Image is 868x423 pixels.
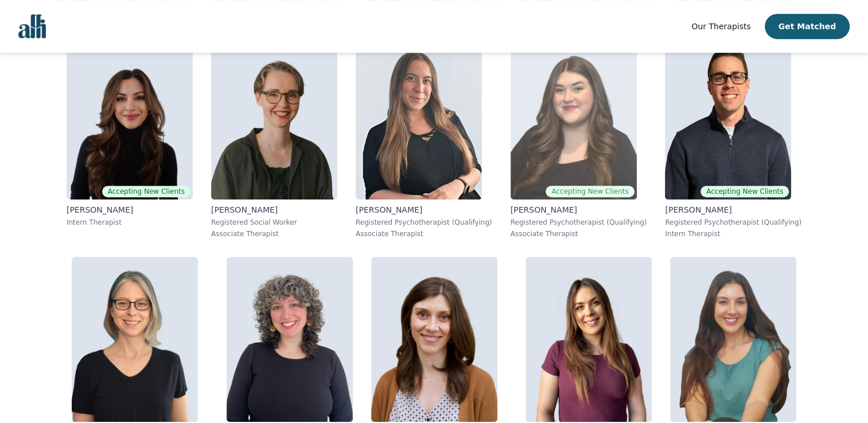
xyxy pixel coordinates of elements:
[656,25,811,248] a: Ethan_BraunAccepting New Clients[PERSON_NAME]Registered Psychotherapist (Qualifying)Intern Therapist
[211,204,337,216] p: [PERSON_NAME]
[511,204,647,216] p: [PERSON_NAME]
[202,25,347,248] a: Claire_Cummings[PERSON_NAME]Registered Social WorkerAssociate Therapist
[665,204,801,216] p: [PERSON_NAME]
[526,257,652,422] img: Natalie_Taylor
[511,218,647,227] p: Registered Psychotherapist (Qualifying)
[227,257,353,422] img: Jordan_Nardone
[665,218,801,227] p: Registered Psychotherapist (Qualifying)
[511,229,647,238] p: Associate Therapist
[546,186,634,197] span: Accepting New Clients
[700,186,789,197] span: Accepting New Clients
[72,257,198,422] img: Meghan_Dudley
[371,257,497,422] img: Taylor_Watson
[691,19,750,33] a: Our Therapists
[67,204,193,216] p: [PERSON_NAME]
[18,14,46,38] img: alli logo
[211,218,337,227] p: Registered Social Worker
[211,229,337,238] p: Associate Therapist
[356,218,492,227] p: Registered Psychotherapist (Qualifying)
[211,34,337,199] img: Claire_Cummings
[67,218,193,227] p: Intern Therapist
[501,25,656,248] a: Olivia_SnowAccepting New Clients[PERSON_NAME]Registered Psychotherapist (Qualifying)Associate The...
[765,14,850,39] button: Get Matched
[670,257,796,422] img: Amrit_Bhangoo
[511,34,637,199] img: Olivia_Snow
[691,22,750,31] span: Our Therapists
[665,34,791,199] img: Ethan_Braun
[356,204,492,216] p: [PERSON_NAME]
[67,34,193,199] img: Saba_Salemi
[665,229,801,238] p: Intern Therapist
[347,25,501,248] a: Shannon_Vokes[PERSON_NAME]Registered Psychotherapist (Qualifying)Associate Therapist
[356,229,492,238] p: Associate Therapist
[57,25,202,248] a: Saba_SalemiAccepting New Clients[PERSON_NAME]Intern Therapist
[102,186,190,197] span: Accepting New Clients
[356,34,482,199] img: Shannon_Vokes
